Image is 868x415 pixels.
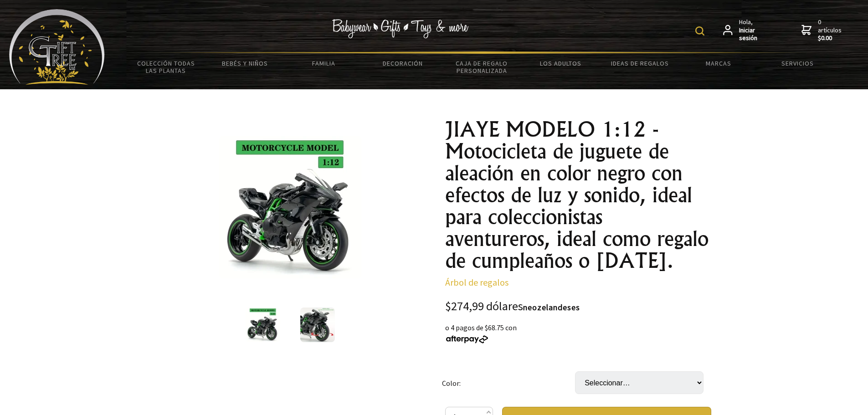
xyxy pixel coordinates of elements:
a: Servicios [758,54,837,73]
a: Bebés y niños [205,54,284,73]
font: Decoración [383,59,423,67]
img: JIAYE MODELO 1:12 - Motocicleta de juguete de aleación en color negro con efectos de luz y sonido... [219,136,361,278]
font: JIAYE MODELO 1:12 - Motocicleta de juguete de aleación en color negro con efectos de luz y sonido... [445,117,709,273]
font: Hola, [739,18,753,26]
font: Marcas [706,59,731,67]
img: Ropa de bebé - Regalos - Juguetes y más [332,19,468,38]
font: $0.00 [818,34,832,42]
img: JIAYE MODELO 1:12 - Motocicleta de juguete de aleación en color negro con efectos de luz y sonido... [246,307,280,342]
a: Decoración [363,54,442,73]
font: $274,99 dólares [445,298,523,313]
a: Los adultos [521,54,600,73]
a: Marcas [679,54,758,73]
font: 0 artículos [818,18,842,34]
font: Caja de regalo personalizada [456,59,508,75]
a: Colección Todas las Plantas [127,54,205,80]
font: Bebés y niños [222,59,268,67]
font: Familia [312,59,335,67]
a: Hola,Iniciar sesión [723,18,772,42]
font: Servicios [781,59,814,67]
a: Caja de regalo personalizada [442,54,521,80]
font: Iniciar sesión [739,26,757,42]
a: 0 artículos$0.00 [801,18,844,42]
font: Los adultos [540,59,581,67]
img: Afterpay [445,335,489,343]
font: Colección Todas las Plantas [137,59,195,75]
img: búsqueda de productos [695,26,704,36]
font: neozelandeses [523,302,580,313]
a: Ideas de regalos [600,54,679,73]
a: Familia [284,54,363,73]
img: JIAYE MODELO 1:12 - Motocicleta de juguete de aleación en color negro con efectos de luz y sonido... [300,307,335,342]
img: Artículos para bebé - Regalos - Juguetes y más... [9,9,105,85]
font: Ideas de regalos [611,59,669,67]
font: Color: [442,379,461,388]
a: Árbol de regalos [445,277,508,288]
font: o 4 pagos de $68.75 con [445,323,517,332]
